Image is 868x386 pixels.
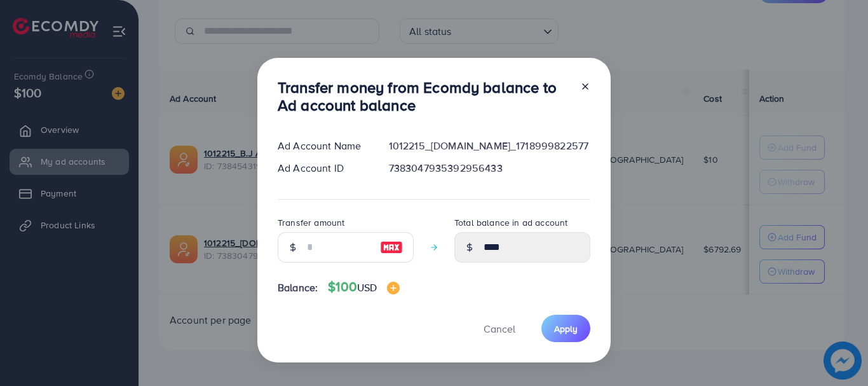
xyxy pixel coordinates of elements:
[541,315,590,342] button: Apply
[554,322,578,335] span: Apply
[278,280,318,295] span: Balance:
[379,161,600,176] div: 7383047935392956433
[278,78,570,115] h3: Transfer money from Ecomdy balance to Ad account balance
[379,139,600,153] div: 1012215_[DOMAIN_NAME]_1718999822577
[454,216,567,229] label: Total balance in ad account
[268,139,379,153] div: Ad Account Name
[484,322,515,336] span: Cancel
[357,280,377,294] span: USD
[468,315,531,342] button: Cancel
[380,240,403,255] img: image
[268,161,379,176] div: Ad Account ID
[278,216,344,229] label: Transfer amount
[328,279,400,295] h4: $100
[387,282,400,294] img: image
